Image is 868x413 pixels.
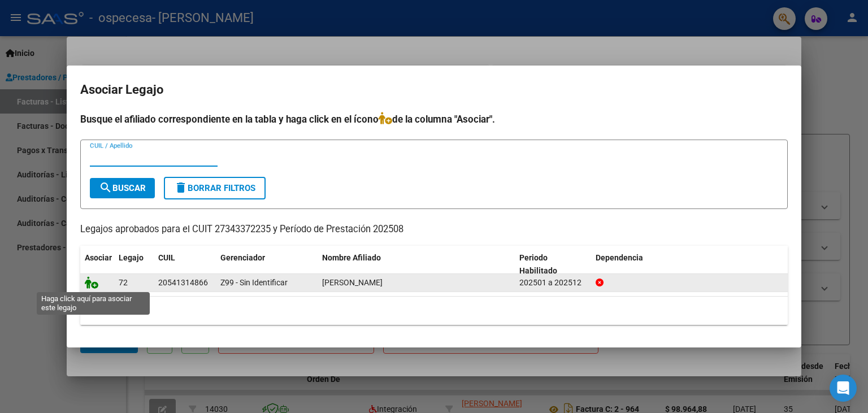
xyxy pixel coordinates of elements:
[158,276,208,289] div: 20541314866
[174,183,255,193] span: Borrar Filtros
[154,246,216,283] datatable-header-cell: CUIL
[80,297,788,325] div: 1 registros
[114,246,154,283] datatable-header-cell: Legajo
[99,183,146,193] span: Buscar
[119,253,144,262] span: Legajo
[164,177,266,199] button: Borrar Filtros
[220,278,288,287] span: Z99 - Sin Identificar
[90,178,155,198] button: Buscar
[174,181,188,194] mat-icon: delete
[519,276,587,289] div: 202501 a 202512
[220,253,265,262] span: Gerenciador
[119,278,128,287] span: 72
[85,253,112,262] span: Asociar
[322,278,383,287] span: ALMIRON SANTINO BENJAMIN
[80,246,114,283] datatable-header-cell: Asociar
[158,253,175,262] span: CUIL
[80,79,788,101] h2: Asociar Legajo
[322,253,381,262] span: Nombre Afiliado
[515,246,591,283] datatable-header-cell: Periodo Habilitado
[80,112,788,127] h4: Busque el afiliado correspondiente en la tabla y haga click en el ícono de la columna "Asociar".
[596,253,643,262] span: Dependencia
[80,223,788,237] p: Legajos aprobados para el CUIT 27343372235 y Período de Prestación 202508
[519,253,557,275] span: Periodo Habilitado
[318,246,515,283] datatable-header-cell: Nombre Afiliado
[830,375,857,402] div: Open Intercom Messenger
[591,246,788,283] datatable-header-cell: Dependencia
[99,181,112,194] mat-icon: search
[216,246,318,283] datatable-header-cell: Gerenciador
